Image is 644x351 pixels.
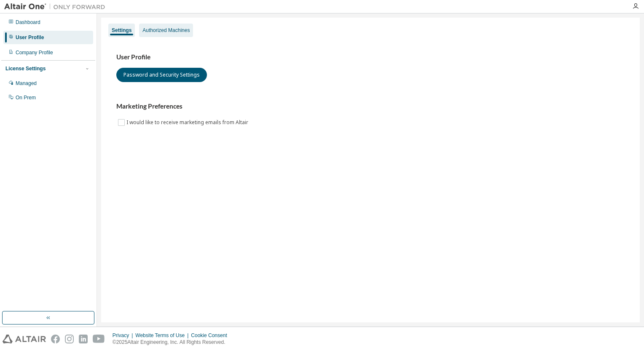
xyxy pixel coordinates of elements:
[93,335,105,343] img: youtube.svg
[113,332,135,339] div: Privacy
[5,65,46,72] div: License Settings
[16,80,37,87] div: Managed
[116,53,625,61] h3: User Profile
[16,19,40,26] div: Dashboard
[112,27,131,34] div: Settings
[16,49,53,56] div: Company Profile
[4,3,110,11] img: Altair One
[16,34,44,41] div: User Profile
[65,335,74,343] img: instagram.svg
[16,94,36,101] div: On Prem
[135,332,191,339] div: Website Terms of Use
[142,27,190,34] div: Authorized Machines
[51,335,60,343] img: facebook.svg
[116,102,625,111] h3: Marketing Preferences
[191,332,232,339] div: Cookie Consent
[3,335,46,343] img: altair_logo.svg
[126,117,250,128] label: I would like to receive marketing emails from Altair
[113,339,232,346] p: © 2025 Altair Engineering, Inc. All Rights Reserved.
[79,335,88,343] img: linkedin.svg
[116,68,207,82] button: Password and Security Settings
